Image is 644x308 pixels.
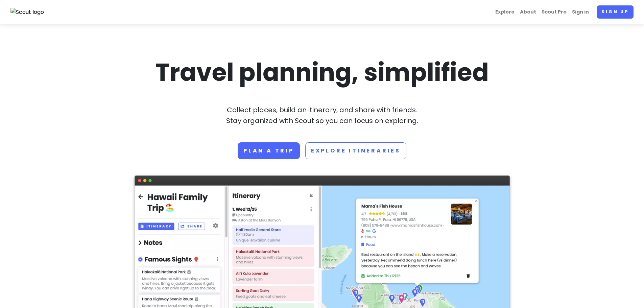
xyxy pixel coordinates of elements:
a: Explore Itineraries [305,142,406,159]
a: Explore [493,5,517,19]
a: Scout Pro [539,5,569,19]
h1: Travel planning, simplified [135,56,510,88]
a: Sign up [597,5,634,19]
img: Scout logo [10,8,44,17]
a: Plan a trip [238,142,300,159]
a: About [517,5,539,19]
a: Sign in [569,5,592,19]
p: Collect places, build an itinerary, and share with friends. Stay organized with Scout so you can ... [135,104,510,126]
